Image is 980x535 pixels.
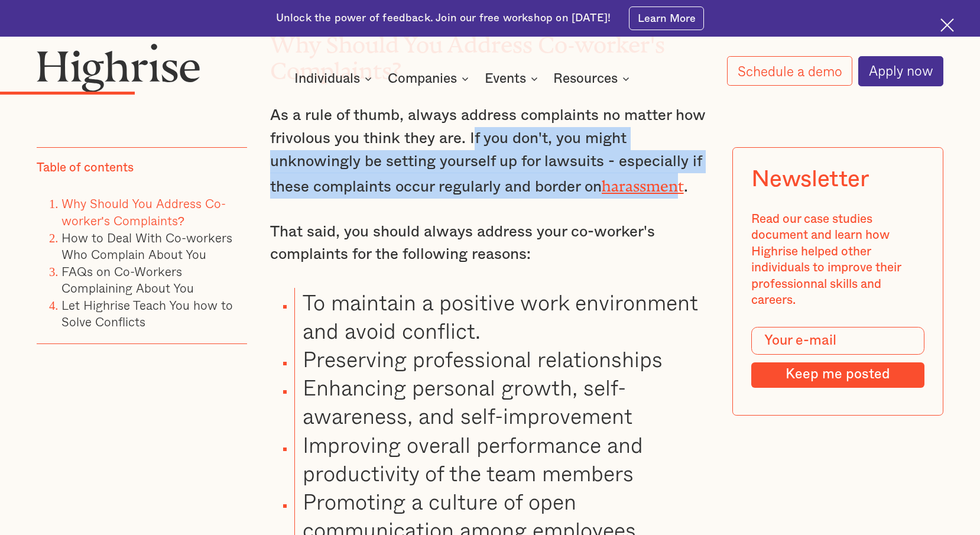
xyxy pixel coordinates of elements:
[752,166,869,193] div: Newsletter
[752,211,924,309] div: Read our case studies document and learn how Highrise helped other individuals to improve their p...
[388,72,457,86] div: Companies
[485,72,541,86] div: Events
[37,43,200,93] img: Highrise logo
[629,7,704,30] a: Learn More
[553,72,633,86] div: Resources
[388,72,472,86] div: Companies
[752,362,924,388] input: Keep me posted
[752,327,924,388] form: Modal Form
[858,56,943,86] a: Apply now
[61,262,194,298] a: FAQs on Co-Workers Complaining About You
[294,72,360,86] div: Individuals
[61,194,226,231] a: Why Should You Address Co-worker's Complaints?
[294,430,710,487] li: Improving overall performance and productivity of the team members
[37,160,134,176] div: Table of contents
[294,345,710,373] li: Preserving professional relationships
[270,221,710,267] p: That said, you should always address your co-worker's complaints for the following reasons:
[294,288,710,345] li: To maintain a positive work environment and avoid conflict.
[294,373,710,430] li: Enhancing personal growth, self-awareness, and self-improvement
[276,11,611,26] div: Unlock the power of feedback. Join our free workshop on [DATE]!
[940,18,954,32] img: Cross icon
[602,177,684,187] a: harassment
[727,56,852,86] a: Schedule a demo
[61,228,232,264] a: How to Deal With Co-workers Who Complain About You
[270,104,710,199] p: As a rule of thumb, always address complaints no matter how frivolous you think they are. If you ...
[294,72,375,86] div: Individuals
[752,327,924,355] input: Your e-mail
[553,72,618,86] div: Resources
[61,296,233,332] a: Let Highrise Teach You how to Solve Conflicts
[485,72,526,86] div: Events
